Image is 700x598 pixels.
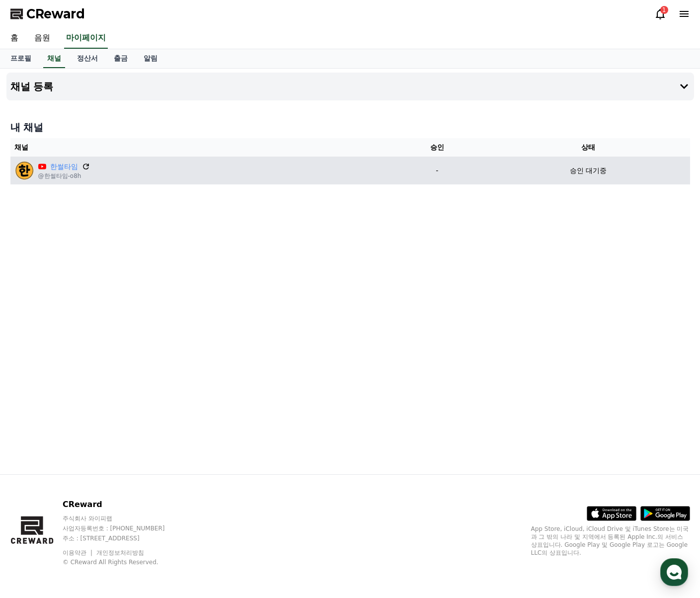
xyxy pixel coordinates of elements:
a: 정산서 [69,49,106,68]
a: CReward [10,6,85,22]
p: 승인 대기중 [570,166,607,176]
p: 사업자등록번호 : [PHONE_NUMBER] [63,524,184,532]
th: 승인 [388,138,486,157]
a: 개인정보처리방침 [96,549,144,556]
th: 채널 [10,138,388,157]
th: 상태 [486,138,690,157]
button: 채널 등록 [6,73,694,100]
span: CReward [26,6,85,22]
p: - [391,166,482,176]
a: 이용약관 [63,549,94,556]
span: 설정 [154,330,165,338]
a: 1 [654,8,666,20]
a: 대화 [66,315,128,340]
img: 한썰타임 [14,161,34,180]
p: © CReward All Rights Reserved. [63,558,184,566]
p: 주소 : [STREET_ADDRESS] [63,534,184,542]
a: 홈 [3,315,66,340]
a: 설정 [128,315,191,340]
span: 대화 [91,331,103,339]
p: App Store, iCloud, iCloud Drive 및 iTunes Store는 미국과 그 밖의 나라 및 지역에서 등록된 Apple Inc.의 서비스 상표입니다. Goo... [531,525,690,557]
a: 출금 [106,49,136,68]
a: 홈 [2,28,26,49]
p: @한썰타임-o8h [38,172,90,180]
h4: 채널 등록 [10,81,54,92]
a: 알림 [136,49,165,68]
a: 채널 [43,49,65,68]
h4: 내 채널 [10,120,690,134]
span: 홈 [31,330,37,338]
a: 프로필 [2,49,39,68]
p: CReward [63,499,184,511]
a: 한썰타임 [50,162,78,172]
div: 1 [660,6,668,14]
a: 마이페이지 [64,28,108,49]
a: 음원 [26,28,58,49]
p: 주식회사 와이피랩 [63,514,184,522]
